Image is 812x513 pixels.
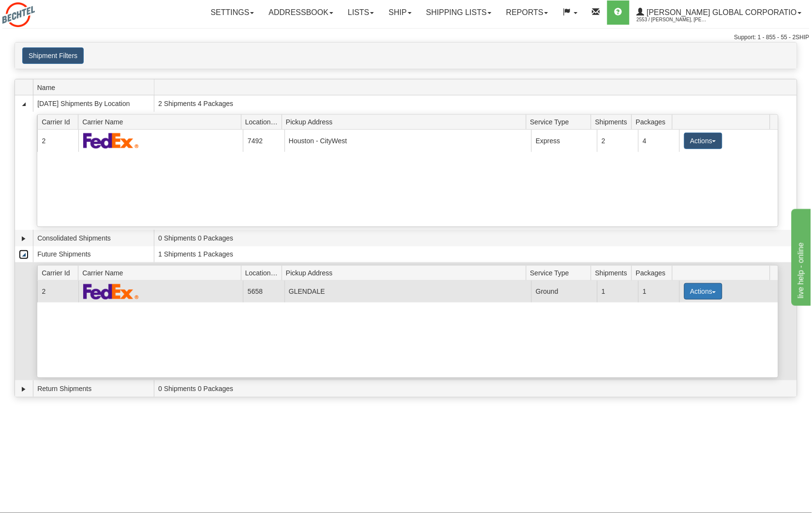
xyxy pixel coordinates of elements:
span: Packages [636,114,673,129]
span: Service Type [530,265,591,280]
td: 5658 [243,281,284,302]
span: Packages [636,265,673,280]
iframe: chat widget [790,207,811,306]
span: Pickup Address [286,265,526,280]
img: logo2553.jpg [2,2,35,27]
div: live help - online [7,6,90,17]
span: Pickup Address [286,114,526,129]
td: 2 [597,130,638,151]
td: Ground [531,281,597,302]
a: Lists [341,0,381,25]
td: Houston - CityWest [285,130,531,151]
span: Service Type [530,114,591,129]
a: Expand [19,384,29,394]
span: Carrier Name [82,114,241,129]
td: 7492 [243,130,284,151]
a: Settings [203,0,261,25]
td: Future Shipments [33,246,154,263]
button: Actions [684,133,723,149]
td: Consolidated Shipments [33,230,154,246]
button: Shipment Filters [22,47,84,64]
span: [PERSON_NAME] Global Corporatio [645,8,797,16]
td: 2 [37,130,78,151]
a: Collapse [19,99,29,109]
img: FedEx Express® [83,133,139,149]
a: Addressbook [261,0,341,25]
a: [PERSON_NAME] Global Corporatio 2553 / [PERSON_NAME], [PERSON_NAME] [630,0,809,25]
span: Name [37,80,154,95]
td: 2 [37,281,78,302]
span: Carrier Name [82,265,241,280]
td: 1 [597,281,638,302]
td: 0 Shipments 0 Packages [154,230,797,246]
span: Location Id [245,265,282,280]
a: Expand [19,234,29,243]
td: 1 [638,281,679,302]
td: [DATE] Shipments By Location [33,95,154,112]
span: Shipments [595,114,632,129]
div: Support: 1 - 855 - 55 - 2SHIP [2,33,810,42]
span: Carrier Id [42,114,78,129]
td: 1 Shipments 1 Packages [154,246,797,263]
button: Actions [684,283,723,300]
td: Return Shipments [33,380,154,397]
span: Shipments [595,265,632,280]
td: 2 Shipments 4 Packages [154,95,797,112]
td: GLENDALE [285,281,531,302]
a: Shipping lists [419,0,499,25]
td: 0 Shipments 0 Packages [154,380,797,397]
td: Express [531,130,597,151]
a: Ship [381,0,419,25]
span: 2553 / [PERSON_NAME], [PERSON_NAME] [637,15,709,25]
span: Carrier Id [42,265,78,280]
span: Location Id [245,114,282,129]
td: 4 [638,130,679,151]
img: FedEx Express® [83,284,139,300]
a: Reports [499,0,556,25]
a: Collapse [19,250,29,259]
